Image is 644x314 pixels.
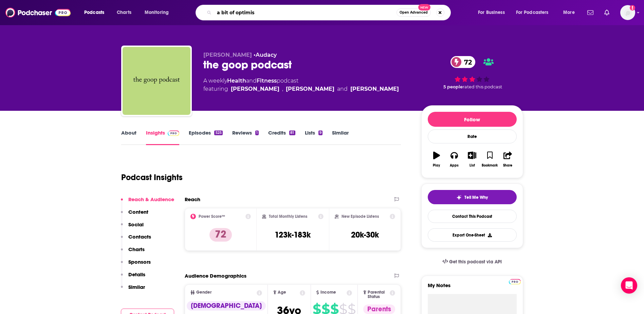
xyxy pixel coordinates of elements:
h3: 123k-183k [275,230,311,240]
span: featuring [203,85,399,93]
div: Open Intercom Messenger [621,277,637,294]
button: open menu [473,7,513,18]
a: Show notifications dropdown [585,7,596,18]
img: Podchaser Pro [168,130,180,136]
button: Open AdvancedNew [397,8,431,17]
img: Podchaser - Follow, Share and Rate Podcasts [5,6,71,19]
h2: Reach [185,196,200,203]
button: Details [121,271,145,284]
span: Podcasts [84,8,104,17]
button: Show profile menu [620,5,635,20]
button: open menu [140,7,178,18]
a: Charts [112,7,135,18]
svg: Add a profile image [630,5,635,11]
div: [PERSON_NAME] [231,85,279,93]
p: Sponsors [128,259,151,265]
h2: New Episode Listens [342,214,379,219]
a: Similar [332,129,349,145]
p: Contacts [128,233,151,240]
p: Charts [128,246,145,252]
a: Contact This Podcast [428,210,517,223]
p: Similar [128,284,145,290]
button: Play [428,147,445,172]
span: New [418,4,430,11]
span: 72 [457,56,475,68]
span: Income [320,290,336,295]
div: 9 [318,130,323,135]
div: [PERSON_NAME] [350,85,399,93]
div: 525 [214,130,222,135]
div: Share [503,163,512,168]
a: Credits81 [268,129,295,145]
button: Follow [428,112,517,127]
a: About [121,129,136,145]
button: Charts [121,246,145,259]
div: Bookmark [482,163,498,168]
button: Sponsors [121,259,151,271]
span: Age [278,290,286,295]
label: My Notes [428,282,517,294]
span: , [282,85,283,93]
a: Reviews1 [232,129,259,145]
h3: 20k-30k [351,230,379,240]
a: Show notifications dropdown [602,7,612,18]
span: Open Advanced [400,11,428,14]
div: Rate [428,129,517,143]
h2: Total Monthly Listens [269,214,307,219]
h2: Power Score™ [199,214,225,219]
button: open menu [512,7,558,18]
img: Podchaser Pro [509,279,521,284]
p: Details [128,271,145,278]
a: Lists9 [305,129,323,145]
h2: Audience Demographics [185,273,246,279]
div: 72 5 peoplerated this podcast [421,52,523,94]
div: List [470,163,475,168]
a: Pro website [509,278,521,284]
span: Charts [117,8,131,17]
button: Export One-Sheet [428,228,517,242]
div: 81 [289,130,295,135]
span: Get this podcast via API [449,259,502,265]
a: Fitness [257,77,277,84]
a: Episodes525 [189,129,222,145]
div: Play [433,163,440,168]
button: List [463,147,481,172]
a: Audacy [256,52,277,58]
input: Search podcasts, credits, & more... [214,7,397,18]
img: the goop podcast [123,47,190,115]
span: 5 people [443,84,463,89]
span: • [254,52,277,58]
button: Similar [121,284,145,296]
div: [DEMOGRAPHIC_DATA] [187,301,266,311]
span: More [563,8,575,17]
a: Health [227,77,246,84]
button: tell me why sparkleTell Me Why [428,190,517,204]
div: Parents [363,304,395,314]
span: [PERSON_NAME] [203,52,252,58]
p: 72 [209,228,232,242]
button: Social [121,221,144,234]
span: rated this podcast [463,84,502,89]
img: tell me why sparkle [456,195,462,200]
span: Logged in as WE_Broadcast1 [620,5,635,20]
button: Apps [445,147,463,172]
button: open menu [79,7,113,18]
span: and [337,85,348,93]
span: Parental Status [368,290,389,299]
div: Search podcasts, credits, & more... [202,5,457,20]
p: Content [128,209,148,215]
a: Get this podcast via API [437,254,508,270]
button: Share [499,147,516,172]
p: Reach & Audience [128,196,174,203]
p: Social [128,221,144,228]
a: 72 [450,56,475,68]
div: 1 [255,130,259,135]
div: A weekly podcast [203,77,399,93]
a: Elise Loehnen [286,85,334,93]
span: and [246,77,257,84]
button: Content [121,209,148,221]
span: Monitoring [145,8,169,17]
h1: Podcast Insights [121,172,183,182]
